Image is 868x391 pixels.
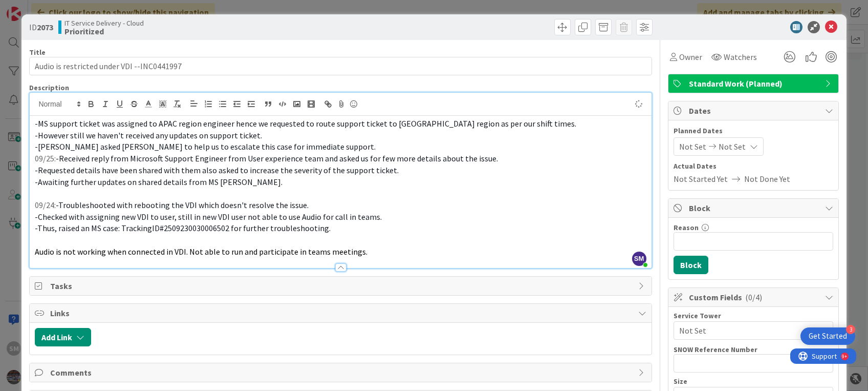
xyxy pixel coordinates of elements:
[35,212,382,222] span: -Checked with assigning new VDI to user, still in new VDI user not able to use Audio for call in ...
[674,378,833,385] div: Size
[674,161,833,172] span: Actual Dates
[674,173,728,185] span: Not Started Yet
[37,22,53,32] b: 2073
[35,165,399,175] span: -Requested details have been shared with them also asked to increase the severity of the support ...
[689,291,820,303] span: Custom Fields
[35,141,376,152] span: -[PERSON_NAME] asked [PERSON_NAME] to help us to escalate this case for immediate support.
[674,345,757,354] label: SNOW Reference Number
[64,27,144,35] b: Prioritized
[35,118,576,129] span: -MS support ticket was assigned to APAC region engineer hence we requested to route support ticke...
[35,153,646,164] p: 09/25:
[29,83,69,92] span: Description
[35,223,331,233] span: -Thus, raised an MS case: TrackingID#2509230030006502 for further troubleshooting.
[64,19,144,27] span: IT Service Delivery - Cloud
[21,2,47,14] span: Support
[679,51,702,63] span: Owner
[679,140,706,153] span: Not Set
[679,324,815,337] span: Not Set
[35,328,91,346] button: Add Link
[689,77,820,90] span: Standard Work (Planned)
[50,366,633,379] span: Comments
[35,246,367,257] span: Audio is not working when connected in VDI. Not able to run and participate in teams meetings.
[29,21,53,33] span: ID
[35,199,646,211] p: 09/24:
[50,280,633,292] span: Tasks
[689,105,820,117] span: Dates
[689,202,820,214] span: Block
[719,140,746,153] span: Not Set
[674,256,708,274] button: Block
[632,252,646,266] span: SM
[56,200,309,210] span: -Troubleshooted with rebooting the VDI which doesn't resolve the issue.
[35,130,262,140] span: -However still we haven't received any updates on support ticket.
[674,126,833,136] span: Planned Dates
[800,327,855,345] div: Open Get Started checklist, remaining modules: 3
[52,4,57,12] div: 9+
[724,51,757,63] span: Watchers
[29,48,46,57] label: Title
[674,223,699,232] label: Reason
[35,177,283,187] span: -Awaiting further updates on shared details from MS [PERSON_NAME].
[745,292,762,302] span: ( 0/4 )
[809,331,847,341] div: Get Started
[846,325,855,334] div: 3
[56,153,498,163] span: -Received reply from Microsoft Support Engineer from User experience team and asked us for few mo...
[50,307,633,319] span: Links
[29,57,652,75] input: type card name here...
[674,312,833,319] div: Service Tower
[744,173,790,185] span: Not Done Yet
